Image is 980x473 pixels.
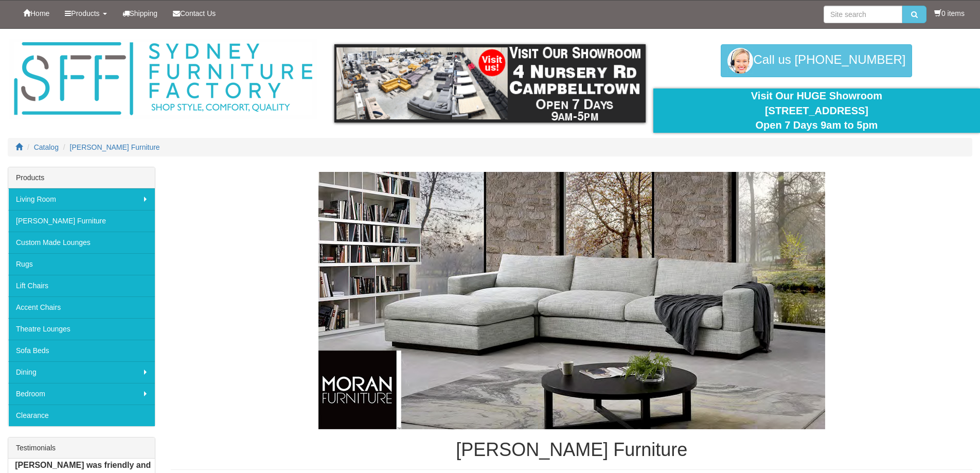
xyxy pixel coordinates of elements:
[318,172,825,429] img: Moran Furniture
[70,143,160,151] a: [PERSON_NAME] Furniture
[8,210,155,232] a: [PERSON_NAME] Furniture
[34,143,59,151] a: Catalog
[8,361,155,383] a: Dining
[115,1,166,26] a: Shipping
[171,440,972,460] h1: [PERSON_NAME] Furniture
[165,1,223,26] a: Contact Us
[71,9,99,17] span: Products
[8,383,155,405] a: Bedroom
[8,318,155,340] a: Theatre Lounges
[180,9,216,17] span: Contact Us
[9,39,317,119] img: Sydney Furniture Factory
[8,437,155,459] div: Testimonials
[8,340,155,361] a: Sofa Beds
[934,8,965,19] li: 0 items
[15,1,57,26] a: Home
[8,167,155,188] div: Products
[8,296,155,318] a: Accent Chairs
[8,253,155,275] a: Rugs
[8,275,155,296] a: Lift Chairs
[57,1,114,26] a: Products
[334,44,646,122] img: showroom.gif
[8,405,155,426] a: Clearance
[30,9,49,17] span: Home
[661,89,972,133] div: Visit Our HUGE Showroom [STREET_ADDRESS] Open 7 Days 9am to 5pm
[8,188,155,210] a: Living Room
[824,6,902,23] input: Site search
[130,9,158,17] span: Shipping
[8,232,155,253] a: Custom Made Lounges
